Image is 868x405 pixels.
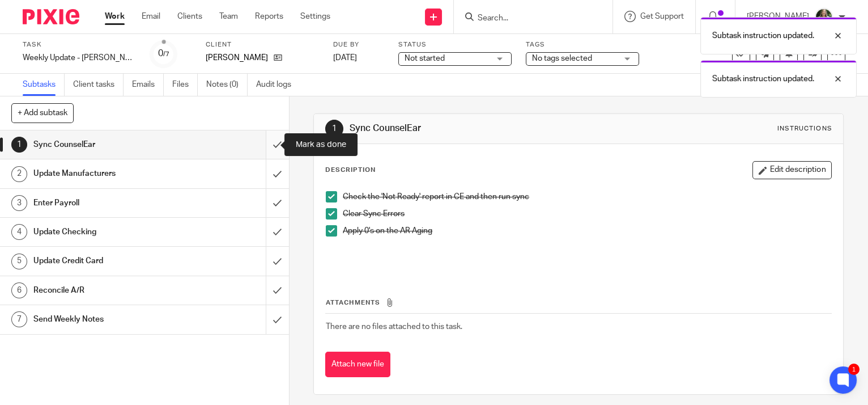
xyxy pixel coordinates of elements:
button: + Add subtask [11,103,74,123]
button: Attach new file [325,352,390,377]
a: Reports [255,11,283,22]
h1: Enter Payroll [33,195,181,212]
h1: Send Weekly Notes [33,311,181,328]
img: Robynn%20Maedl%20-%202025.JPG [815,8,833,26]
p: [PERSON_NAME] [206,52,268,64]
a: Subtasks [23,74,65,96]
a: Settings [300,11,330,22]
p: Description [325,166,376,175]
p: Subtask instruction updated. [712,73,814,85]
p: Apply 0's on the AR Aging [343,225,831,237]
button: Edit description [752,161,832,179]
h1: Update Credit Card [33,252,181,269]
h1: Sync CounselEar [350,123,603,134]
p: Clear Sync Errors [343,208,831,220]
a: Client tasks [73,74,124,96]
a: Audit logs [256,74,300,96]
label: Status [398,40,512,49]
div: 2 [11,166,27,182]
h1: Update Checking [33,223,181,241]
div: 1 [848,364,860,375]
p: Check the 'Not Ready' report in CE and then run sync [343,191,831,202]
label: Client [206,40,319,49]
div: 7 [11,311,27,327]
a: Emails [132,74,164,96]
label: Task [23,40,136,49]
a: Email [142,11,160,22]
h1: Sync CounselEar [33,136,181,153]
small: /7 [163,51,169,57]
label: Due by [333,40,384,49]
a: Team [219,11,238,22]
a: Clients [177,11,202,22]
div: 1 [11,137,27,153]
div: 6 [11,282,27,298]
div: Weekly Update - Strnad [23,52,136,64]
div: 3 [11,195,27,211]
div: 4 [11,224,27,240]
p: Subtask instruction updated. [712,30,814,41]
h1: Reconcile A/R [33,282,181,299]
a: Notes (0) [206,74,248,96]
a: Files [172,74,198,96]
div: 5 [11,254,27,269]
span: There are no files attached to this task. [326,323,462,331]
div: Instructions [777,124,832,133]
a: Work [105,11,125,22]
span: [DATE] [333,54,357,62]
span: Not started [405,54,445,62]
div: 1 [325,120,343,138]
div: 0 [158,47,169,60]
span: Attachments [326,299,380,306]
div: Weekly Update - [PERSON_NAME] [23,52,136,64]
h1: Update Manufacturers [33,165,181,182]
img: Pixie [23,9,79,24]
